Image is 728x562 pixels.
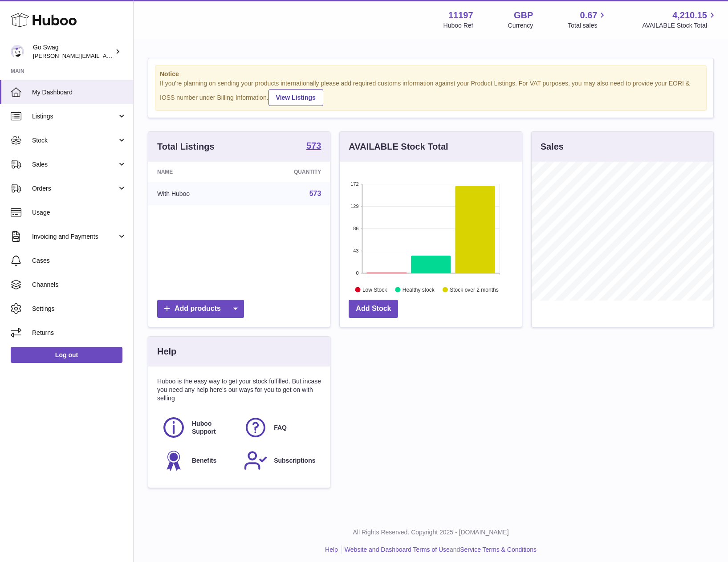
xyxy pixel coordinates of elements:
a: Service Terms & Conditions [460,546,537,553]
text: 43 [354,248,359,253]
h3: Help [157,346,176,358]
h3: Total Listings [157,141,215,153]
th: Name [148,162,244,182]
span: Benefits [192,456,216,465]
a: 573 [306,141,321,152]
a: 4,210.15 AVAILABLE Stock Total [642,9,717,30]
span: [PERSON_NAME][EMAIL_ADDRESS][DOMAIN_NAME] [33,52,179,59]
span: Invoicing and Payments [32,232,117,241]
a: View Listings [268,89,323,106]
span: Returns [32,329,126,337]
a: Subscriptions [244,448,317,472]
text: Healthy stock [403,286,435,293]
a: Help [325,546,338,553]
span: Usage [32,208,126,217]
span: My Dashboard [32,88,126,97]
strong: Notice [160,70,702,78]
p: All Rights Reserved. Copyright 2025 - [DOMAIN_NAME] [141,528,721,537]
a: Benefits [162,448,235,472]
span: Total sales [568,21,607,30]
span: Channels [32,281,126,289]
a: Website and Dashboard Terms of Use [345,546,450,553]
td: With Huboo [148,182,244,205]
li: and [342,546,537,554]
h3: Sales [541,141,564,153]
span: 0.67 [580,9,598,21]
span: Orders [32,184,117,193]
a: Add Stock [349,300,398,318]
a: 0.67 Total sales [568,9,607,30]
div: Currency [508,21,533,30]
text: Stock over 2 months [450,286,499,293]
img: leigh@goswag.com [11,45,24,58]
p: Huboo is the easy way to get your stock fulfilled. But incase you need any help here's our ways f... [157,377,321,403]
span: 4,210.15 [672,9,707,21]
span: Settings [32,305,126,313]
div: Huboo Ref [443,21,473,30]
text: 0 [356,270,359,276]
text: 172 [350,181,358,187]
span: Listings [32,112,117,121]
text: 86 [354,226,359,231]
th: Quantity [244,162,330,182]
a: Huboo Support [162,415,235,440]
span: Cases [32,257,126,265]
span: FAQ [274,424,287,432]
span: AVAILABLE Stock Total [642,21,717,30]
h3: AVAILABLE Stock Total [349,141,448,153]
span: Stock [32,136,117,145]
a: Log out [11,347,122,363]
div: If you're planning on sending your products internationally please add required customs informati... [160,79,702,106]
span: Sales [32,160,117,169]
a: 573 [309,190,321,197]
a: FAQ [244,415,317,440]
text: Low Stock [362,286,387,293]
strong: 11197 [448,9,473,21]
div: Go Swag [33,43,113,60]
a: Add products [157,300,244,318]
strong: 573 [306,141,321,150]
span: Huboo Support [192,419,234,436]
strong: GBP [514,9,533,21]
span: Subscriptions [274,456,315,465]
text: 129 [350,204,358,209]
